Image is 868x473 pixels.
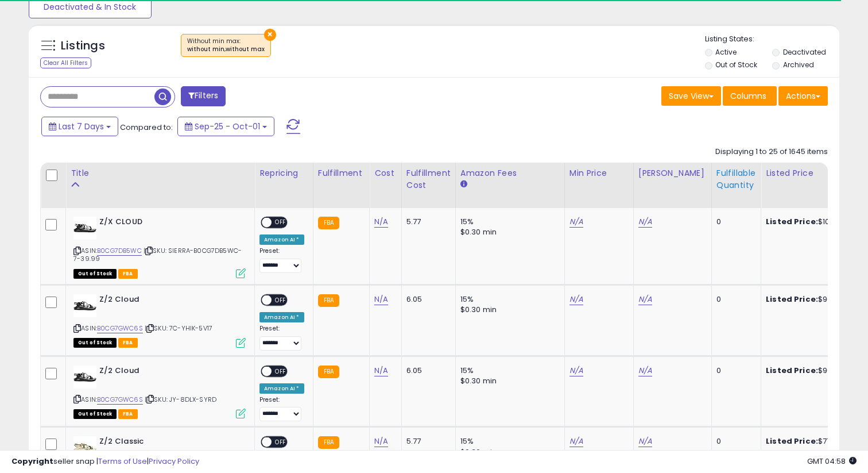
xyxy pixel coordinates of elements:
[406,366,447,376] div: 6.05
[73,409,117,419] span: All listings that are currently out of stock and unavailable for purchase on Amazon
[374,216,388,228] a: N/A
[766,366,861,376] div: $90.00
[460,227,556,237] div: $0.30 min
[569,294,583,305] a: N/A
[460,217,556,227] div: 15%
[715,47,737,57] label: Active
[99,436,239,450] b: Z/2 Classic
[272,437,290,447] span: OFF
[99,366,239,379] b: Z/2 Cloud
[460,305,556,315] div: $0.30 min
[766,216,818,227] b: Listed Price:
[783,47,826,57] label: Deactivated
[259,383,304,394] div: Amazon AI *
[99,294,239,308] b: Z/2 Cloud
[272,366,290,376] span: OFF
[460,366,556,376] div: 15%
[778,86,828,106] button: Actions
[374,436,388,447] a: N/A
[374,167,397,179] div: Cost
[569,436,583,447] a: N/A
[97,246,142,256] a: B0CG7DB5WC
[149,456,199,467] a: Privacy Policy
[145,395,216,404] span: | SKU: JY-8DLX-SYRD
[259,312,304,322] div: Amazon AI *
[766,294,861,305] div: $90.00
[716,366,752,376] div: 0
[97,395,143,405] a: B0CG7GWC6S
[766,436,861,447] div: $77.76
[716,167,756,191] div: Fulfillable Quantity
[318,366,339,378] small: FBA
[177,117,274,136] button: Sep-25 - Oct-01
[460,167,560,179] div: Amazon Fees
[638,365,652,376] a: N/A
[118,409,138,419] span: FBA
[638,216,652,228] a: N/A
[59,121,104,132] span: Last 7 Days
[318,217,339,229] small: FBA
[73,436,96,459] img: 31FQpTYYPQL._SL40_.jpg
[259,396,304,422] div: Preset:
[460,179,467,190] small: Amazon Fees.
[259,247,304,273] div: Preset:
[705,34,840,45] p: Listing States:
[766,294,818,305] b: Listed Price:
[73,294,246,347] div: ASIN:
[460,376,556,386] div: $0.30 min
[716,217,752,227] div: 0
[40,57,91,68] div: Clear All Filters
[73,217,96,240] img: 41sIiGaj9QL._SL40_.jpg
[97,324,143,333] a: B0CG7GWC6S
[73,366,246,418] div: ASIN:
[118,269,138,279] span: FBA
[259,325,304,351] div: Preset:
[569,365,583,376] a: N/A
[374,365,388,376] a: N/A
[99,217,239,230] b: Z/X CLOUD
[716,436,752,447] div: 0
[181,86,226,106] button: Filters
[715,147,828,157] div: Displaying 1 to 25 of 1645 items
[187,37,265,54] span: Without min max :
[73,366,96,389] img: 41dpRtPhnCL._SL40_.jpg
[661,86,721,106] button: Save View
[569,216,583,228] a: N/A
[638,294,652,305] a: N/A
[730,90,766,102] span: Columns
[118,338,138,348] span: FBA
[406,294,447,305] div: 6.05
[11,456,199,467] div: seller snap | |
[272,218,290,228] span: OFF
[716,294,752,305] div: 0
[638,436,652,447] a: N/A
[259,167,308,179] div: Repricing
[807,456,857,467] span: 2025-10-9 04:58 GMT
[374,294,388,305] a: N/A
[766,217,861,227] div: $100.00
[71,167,250,179] div: Title
[406,217,447,227] div: 5.77
[715,60,757,70] label: Out of Stock
[98,456,147,467] a: Terms of Use
[766,167,865,179] div: Listed Price
[61,38,105,54] h5: Listings
[195,121,260,132] span: Sep-25 - Oct-01
[73,269,117,279] span: All listings that are currently out of stock and unavailable for purchase on Amazon
[460,436,556,447] div: 15%
[11,456,53,467] strong: Copyright
[638,167,707,179] div: [PERSON_NAME]
[259,234,304,245] div: Amazon AI *
[766,365,818,376] b: Listed Price:
[41,117,118,136] button: Last 7 Days
[723,86,777,106] button: Columns
[73,338,117,348] span: All listings that are currently out of stock and unavailable for purchase on Amazon
[272,295,290,305] span: OFF
[187,45,265,53] div: without min,without max
[569,167,629,179] div: Min Price
[318,436,339,449] small: FBA
[406,436,447,447] div: 5.77
[264,29,276,41] button: ×
[766,436,818,447] b: Listed Price:
[783,60,814,70] label: Archived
